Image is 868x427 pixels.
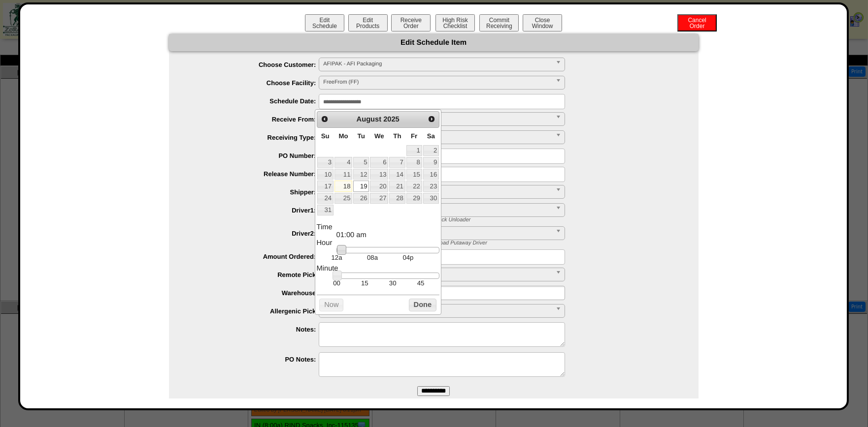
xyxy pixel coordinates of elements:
[425,113,437,125] a: Next
[423,145,439,156] a: 2
[319,253,354,262] td: 12a
[348,14,388,31] button: EditProducts
[351,279,379,287] td: 15
[323,58,552,70] span: AFIPAK - AFI Packaging
[323,76,552,88] span: FreeFrom (FF)
[409,299,436,311] button: Done
[305,14,344,31] button: EditSchedule
[353,157,369,168] a: 5
[389,193,405,204] a: 28
[317,205,334,215] a: 31
[189,134,319,141] label: Receiving Type:
[389,181,405,191] a: 21
[317,223,439,231] dt: Time
[323,279,351,287] td: 00
[434,23,477,30] a: High RiskChecklist
[393,132,401,140] span: Thursday
[353,169,369,180] a: 12
[189,116,319,123] label: Receive From:
[355,253,390,262] td: 08a
[317,265,439,273] dt: Minute
[370,157,388,168] a: 6
[169,34,699,51] div: Edit Schedule Item
[189,97,319,105] label: Schedule Date:
[353,181,369,191] a: 19
[677,14,717,31] button: CancelOrder
[423,181,439,191] a: 23
[406,169,422,180] a: 15
[435,14,475,31] button: High RiskChecklist
[336,231,439,239] dd: 01:00 am
[189,326,319,333] label: Notes:
[338,132,348,140] span: Monday
[428,115,435,123] span: Next
[189,307,319,315] label: Allergenic Pick
[189,271,319,278] label: Remote Pick
[370,193,388,204] a: 27
[189,207,319,214] label: Driver1:
[423,169,439,180] a: 16
[423,193,439,204] a: 30
[407,279,435,287] td: 45
[479,14,519,31] button: CommitReceiving
[317,157,334,168] a: 3
[391,14,431,31] button: ReceiveOrder
[353,193,369,204] a: 26
[390,253,426,262] td: 04p
[189,356,319,363] label: PO Notes:
[318,113,331,125] a: Prev
[370,169,388,180] a: 13
[189,152,319,159] label: PO Number:
[406,157,422,168] a: 8
[357,116,381,123] span: August
[406,145,422,156] a: 1
[423,157,439,168] a: 9
[321,115,329,123] span: Prev
[358,132,365,140] span: Tuesday
[319,299,343,311] button: Now
[383,116,400,123] span: 2025
[411,132,417,140] span: Friday
[317,169,334,180] a: 10
[334,157,352,168] a: 4
[427,132,435,140] span: Saturday
[317,193,334,204] a: 24
[334,193,352,204] a: 25
[379,279,407,287] td: 30
[189,188,319,196] label: Shipper:
[189,289,319,297] label: Warehouse
[189,230,319,237] label: Driver2:
[389,169,405,180] a: 14
[406,181,422,191] a: 22
[370,181,388,191] a: 20
[317,239,439,247] dt: Hour
[334,169,352,180] a: 11
[189,79,319,87] label: Choose Facility:
[523,14,562,31] button: CloseWindow
[334,181,352,191] a: 18
[189,170,319,178] label: Release Number:
[321,132,330,140] span: Sunday
[374,132,384,140] span: Wednesday
[312,217,699,223] div: * Driver 1: Shipment Load Picker OR Receiving Truck Unloader
[522,22,563,30] a: CloseWindow
[317,181,334,191] a: 17
[312,240,699,246] div: * Driver 2: Shipment Truck Loader OR Receiving Load Putaway Driver
[189,61,319,68] label: Choose Customer:
[389,157,405,168] a: 7
[406,193,422,204] a: 29
[189,253,319,260] label: Amount Ordered:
